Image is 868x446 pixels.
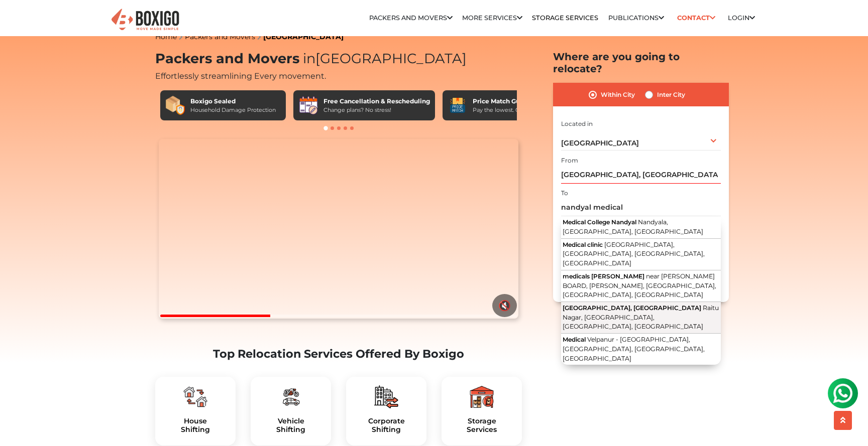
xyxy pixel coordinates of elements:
[553,51,729,75] h2: Where are you going to relocate?
[155,32,177,41] a: Home
[159,139,518,319] video: Your browser does not support the video tag.
[298,95,318,115] img: Free Cancellation & Rescheduling
[657,89,685,101] label: Inter City
[561,119,593,128] label: Located in
[165,95,185,115] img: Boxigo Sealed
[299,50,467,67] span: [GEOGRAPHIC_DATA]
[462,14,522,22] a: More services
[163,417,228,434] a: HouseShifting
[561,270,721,302] button: medicals [PERSON_NAME] near [PERSON_NAME] BOARD, [PERSON_NAME], [GEOGRAPHIC_DATA], [GEOGRAPHIC_DA...
[259,417,323,434] h5: Vehicle Shifting
[563,218,703,235] span: Nandyala, [GEOGRAPHIC_DATA], [GEOGRAPHIC_DATA]
[473,106,549,114] div: Pay the lowest. Guaranteed!
[190,97,276,106] div: Boxigo Sealed
[470,385,494,409] img: boxigo_packers_and_movers_plan
[450,417,514,434] a: StorageServices
[563,336,586,343] span: Medical
[354,417,418,434] h5: Corporate Shifting
[323,106,430,114] div: Change plans? No stress!
[561,239,721,270] button: Medical clinic [GEOGRAPHIC_DATA], [GEOGRAPHIC_DATA], [GEOGRAPHIC_DATA], [GEOGRAPHIC_DATA]
[259,417,323,434] a: VehicleShifting
[473,97,549,106] div: Price Match Guarantee
[561,216,721,239] button: Medical College Nandyal Nandyala, [GEOGRAPHIC_DATA], [GEOGRAPHIC_DATA]
[561,138,639,147] span: [GEOGRAPHIC_DATA]
[561,166,721,184] input: Select Building or Nearest Landmark
[563,336,705,362] span: Velpanur - [GEOGRAPHIC_DATA], [GEOGRAPHIC_DATA], [GEOGRAPHIC_DATA], [GEOGRAPHIC_DATA]
[834,411,852,430] button: scroll up
[155,347,522,361] h2: Top Relocation Services Offered By Boxigo
[561,334,721,365] button: Medical Velpanur - [GEOGRAPHIC_DATA], [GEOGRAPHIC_DATA], [GEOGRAPHIC_DATA], [GEOGRAPHIC_DATA]
[183,385,207,409] img: boxigo_packers_and_movers_plan
[263,32,344,41] a: [GEOGRAPHIC_DATA]
[563,272,644,280] span: medicals [PERSON_NAME]
[185,32,255,41] a: Packers and Movers
[155,71,326,81] span: Effortlessly streamlining Every movement.
[608,14,664,22] a: Publications
[155,51,522,67] h1: Packers and Movers
[563,304,719,330] span: Raitu Nagar, [GEOGRAPHIC_DATA], [GEOGRAPHIC_DATA], [GEOGRAPHIC_DATA]
[563,272,716,299] span: near [PERSON_NAME] BOARD, [PERSON_NAME], [GEOGRAPHIC_DATA], [GEOGRAPHIC_DATA], [GEOGRAPHIC_DATA]
[563,241,603,248] span: Medical clinic
[563,218,636,226] span: Medical College Nandyal
[450,417,514,434] h5: Storage Services
[110,8,180,32] img: Boxigo
[563,304,701,312] span: [GEOGRAPHIC_DATA], [GEOGRAPHIC_DATA]
[492,294,517,317] button: 🔇
[674,10,718,26] a: Contact
[303,50,315,67] span: in
[728,14,755,22] a: Login
[279,385,303,409] img: boxigo_packers_and_movers_plan
[190,106,276,114] div: Household Damage Protection
[10,10,30,30] img: whatsapp-icon.svg
[561,156,578,165] label: From
[563,241,705,267] span: [GEOGRAPHIC_DATA], [GEOGRAPHIC_DATA], [GEOGRAPHIC_DATA], [GEOGRAPHIC_DATA]
[561,199,721,216] input: Select Building or Nearest Landmark
[374,385,398,409] img: boxigo_packers_and_movers_plan
[323,97,430,106] div: Free Cancellation & Rescheduling
[532,14,598,22] a: Storage Services
[561,302,721,334] button: [GEOGRAPHIC_DATA], [GEOGRAPHIC_DATA] Raitu Nagar, [GEOGRAPHIC_DATA], [GEOGRAPHIC_DATA], [GEOGRAPH...
[601,89,635,101] label: Within City
[354,417,418,434] a: CorporateShifting
[369,14,453,22] a: Packers and Movers
[163,417,228,434] h5: House Shifting
[561,189,568,198] label: To
[448,95,468,115] img: Price Match Guarantee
